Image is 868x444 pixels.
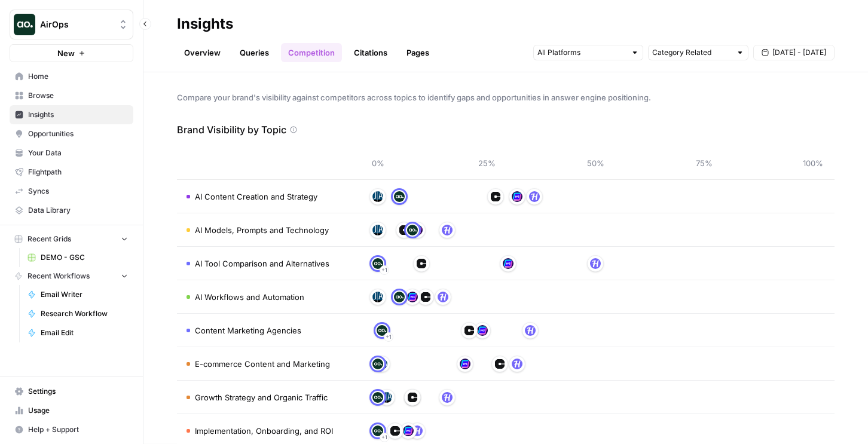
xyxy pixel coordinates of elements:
span: New [57,47,75,59]
span: Browse [28,90,128,101]
span: 0% [366,157,390,169]
span: 100% [801,157,825,169]
img: yjux4x3lwinlft1ym4yif8lrli78 [377,325,387,336]
div: Insights [177,14,233,33]
span: Data Library [28,205,128,216]
button: Workspace: AirOps [10,10,133,39]
img: m99gc1mb2p27l8faod7pewtdphe4 [442,225,453,235]
span: AI Tool Comparison and Alternatives [195,258,329,270]
img: q1k0jh8xe2mxn088pu84g40890p5 [399,225,409,235]
img: q1k0jh8xe2mxn088pu84g40890p5 [494,359,505,369]
img: cbtemd9yngpxf5d3cs29ym8ckjcf [407,292,418,302]
img: m99gc1mb2p27l8faod7pewtdphe4 [529,191,540,202]
span: AI Content Creation and Strategy [195,191,317,203]
button: New [10,44,133,62]
span: DEMO - GSC [41,252,128,263]
img: m99gc1mb2p27l8faod7pewtdphe4 [525,325,536,336]
img: AirOps Logo [14,14,35,35]
img: yjux4x3lwinlft1ym4yif8lrli78 [372,359,383,369]
img: q1k0jh8xe2mxn088pu84g40890p5 [390,425,401,436]
img: m99gc1mb2p27l8faod7pewtdphe4 [438,292,448,302]
span: E-commerce Content and Marketing [195,358,330,370]
span: Email Writer [41,289,128,300]
a: Queries [233,43,276,62]
a: Data Library [10,201,133,220]
a: Syncs [10,182,133,201]
a: Pages [399,43,436,62]
img: m99gc1mb2p27l8faod7pewtdphe4 [512,359,522,369]
span: Email Edit [41,327,128,338]
img: m99gc1mb2p27l8faod7pewtdphe4 [412,425,423,436]
span: Recent Workflows [27,271,90,281]
button: Help + Support [10,420,133,439]
span: Your Data [28,148,128,158]
a: DEMO - GSC [22,248,133,267]
img: m99gc1mb2p27l8faod7pewtdphe4 [590,258,601,269]
input: Category Related [652,47,731,59]
img: yjux4x3lwinlft1ym4yif8lrli78 [394,292,405,302]
span: + 1 [381,264,387,276]
a: Research Workflow [22,304,133,323]
button: Recent Grids [10,230,133,248]
p: Brand Visibility by Topic [177,123,286,137]
img: cbtemd9yngpxf5d3cs29ym8ckjcf [512,191,522,202]
a: Email Writer [22,285,133,304]
span: AI Models, Prompts and Technology [195,224,329,236]
button: Recent Workflows [10,267,133,285]
span: 50% [583,157,607,169]
img: yjux4x3lwinlft1ym4yif8lrli78 [407,225,418,235]
span: [DATE] - [DATE] [772,47,826,58]
span: Usage [28,405,128,416]
a: Email Edit [22,323,133,342]
a: Home [10,67,133,86]
img: cbtemd9yngpxf5d3cs29ym8ckjcf [460,359,470,369]
span: Help + Support [28,424,128,435]
span: Insights [28,109,128,120]
img: cbtemd9yngpxf5d3cs29ym8ckjcf [503,258,514,269]
a: Insights [10,105,133,124]
span: Research Workflow [41,308,128,319]
span: Flightpath [28,167,128,177]
a: Competition [281,43,342,62]
span: Home [28,71,128,82]
img: q1k0jh8xe2mxn088pu84g40890p5 [420,292,431,302]
img: q1k0jh8xe2mxn088pu84g40890p5 [407,392,418,403]
span: + 1 [381,431,387,443]
a: Citations [347,43,395,62]
img: 1g82l3ejte092e21yheja5clfcxz [381,392,392,403]
img: m99gc1mb2p27l8faod7pewtdphe4 [442,392,453,403]
span: Settings [28,386,128,397]
a: Flightpath [10,163,133,182]
span: 25% [475,157,499,169]
img: q1k0jh8xe2mxn088pu84g40890p5 [416,258,427,269]
img: yjux4x3lwinlft1ym4yif8lrli78 [372,392,383,403]
span: Compare your brand's visibility against competitors across topics to identify gaps and opportunit... [177,91,835,103]
img: q1k0jh8xe2mxn088pu84g40890p5 [464,325,475,336]
span: Recent Grids [27,234,71,244]
a: Overview [177,43,228,62]
img: 1g82l3ejte092e21yheja5clfcxz [372,225,383,235]
a: Opportunities [10,124,133,143]
span: Growth Strategy and Organic Traffic [195,391,328,403]
span: Opportunities [28,128,128,139]
span: AI Workflows and Automation [195,291,304,303]
span: AirOps [40,19,112,30]
img: 1g82l3ejte092e21yheja5clfcxz [372,292,383,302]
span: 75% [692,157,716,169]
span: Syncs [28,186,128,197]
img: q1k0jh8xe2mxn088pu84g40890p5 [490,191,501,202]
a: Usage [10,401,133,420]
a: Browse [10,86,133,105]
input: All Platforms [537,47,626,59]
span: Content Marketing Agencies [195,324,301,336]
a: Settings [10,382,133,401]
img: yjux4x3lwinlft1ym4yif8lrli78 [394,191,405,202]
img: yjux4x3lwinlft1ym4yif8lrli78 [372,258,383,269]
a: Your Data [10,143,133,163]
img: 1g82l3ejte092e21yheja5clfcxz [372,191,383,202]
button: [DATE] - [DATE] [753,45,835,60]
img: cbtemd9yngpxf5d3cs29ym8ckjcf [477,325,488,336]
img: yjux4x3lwinlft1ym4yif8lrli78 [372,425,383,436]
span: + 1 [386,331,392,343]
span: Implementation, Onboarding, and ROI [195,425,333,437]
